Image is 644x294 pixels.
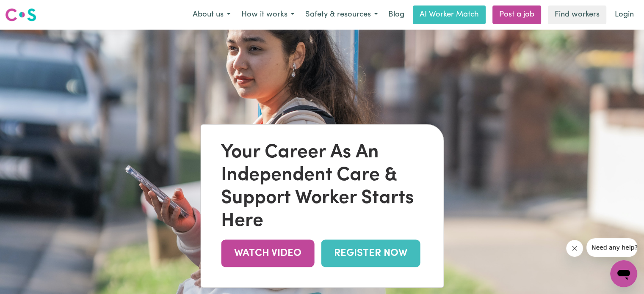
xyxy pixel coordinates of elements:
button: Safety & resources [300,6,383,24]
img: Careseekers logo [5,7,36,22]
a: Find workers [548,5,606,24]
iframe: Close message [566,240,583,257]
a: WATCH VIDEO [221,239,314,267]
iframe: Button to launch messaging window [610,260,637,287]
a: Login [610,5,639,24]
a: Careseekers logo [5,5,36,25]
a: AI Worker Match [413,5,486,24]
iframe: Message from company [586,238,637,257]
a: REGISTER NOW [321,239,420,267]
a: Post a job [492,5,541,24]
a: Blog [383,5,409,24]
button: How it works [236,6,300,24]
div: Your Career As An Independent Care & Support Worker Starts Here [221,141,423,233]
button: About us [187,6,236,24]
span: Need any help? [5,6,51,13]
